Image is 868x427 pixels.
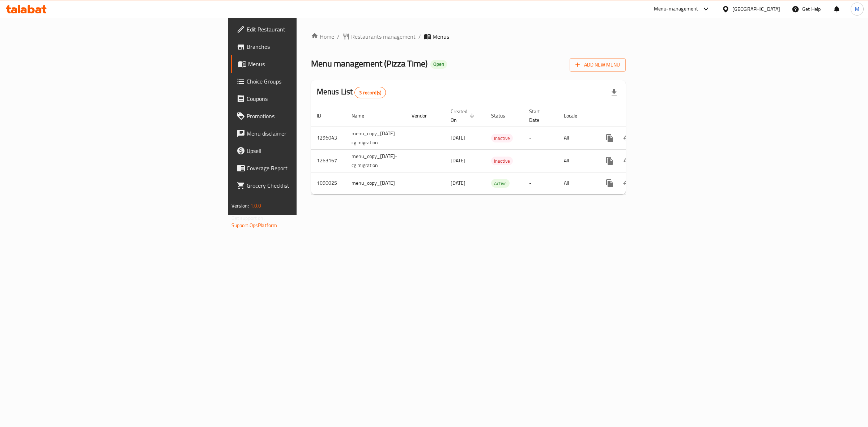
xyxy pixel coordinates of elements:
[247,94,367,103] span: Coupons
[342,32,416,41] a: Restaurants management
[247,181,367,190] span: Grocery Checklist
[231,201,249,210] span: Version:
[250,201,261,210] span: 1.0.0
[451,107,477,124] span: Created On
[247,146,367,155] span: Upsell
[618,129,636,147] button: Change Status
[523,149,558,172] td: -
[491,179,510,188] div: Active
[346,149,406,172] td: menu_copy_[DATE]-cg migration
[855,5,859,13] span: M
[732,5,780,13] div: [GEOGRAPHIC_DATA]
[247,112,367,120] span: Promotions
[433,32,449,41] span: Menus
[346,172,406,194] td: menu_copy_[DATE]
[231,221,277,230] a: Support.OpsPlatform
[451,156,465,165] span: [DATE]
[355,89,386,96] span: 3 record(s)
[558,149,595,172] td: All
[601,129,618,147] button: more
[354,87,386,98] div: Total records count
[491,157,513,165] div: Inactive
[601,175,618,192] button: more
[430,61,447,67] span: Open
[558,127,595,149] td: All
[529,107,549,124] span: Start Date
[618,152,636,170] button: Change Status
[231,38,373,55] a: Branches
[491,111,515,120] span: Status
[231,125,373,142] a: Menu disclaimer
[558,172,595,194] td: All
[570,58,626,72] button: Add New Menu
[491,157,513,165] span: Inactive
[311,105,676,195] table: enhanced table
[575,60,620,69] span: Add New Menu
[247,25,367,34] span: Edit Restaurant
[418,32,421,41] li: /
[346,127,406,149] td: menu_copy_[DATE]-cg migration
[351,32,416,41] span: Restaurants management
[430,60,447,69] div: Open
[247,42,367,51] span: Branches
[451,178,465,188] span: [DATE]
[412,111,436,120] span: Vendor
[231,177,373,194] a: Grocery Checklist
[601,152,618,170] button: more
[231,73,373,90] a: Choice Groups
[523,127,558,149] td: -
[247,77,367,86] span: Choice Groups
[231,107,373,125] a: Promotions
[231,213,265,223] span: Get support on:
[491,179,510,188] span: Active
[352,111,374,120] span: Name
[491,134,513,142] span: Inactive
[595,105,676,127] th: Actions
[618,175,636,192] button: Change Status
[231,55,373,73] a: Menus
[564,111,587,120] span: Locale
[311,55,427,72] span: Menu management ( Pizza Time )
[605,84,623,101] div: Export file
[231,142,373,159] a: Upsell
[247,129,367,138] span: Menu disclaimer
[523,172,558,194] td: -
[654,5,698,13] div: Menu-management
[231,159,373,177] a: Coverage Report
[317,111,331,120] span: ID
[247,164,367,172] span: Coverage Report
[317,86,386,98] h2: Menus List
[248,60,367,68] span: Menus
[231,21,373,38] a: Edit Restaurant
[231,90,373,107] a: Coupons
[311,32,626,41] nav: breadcrumb
[451,133,465,142] span: [DATE]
